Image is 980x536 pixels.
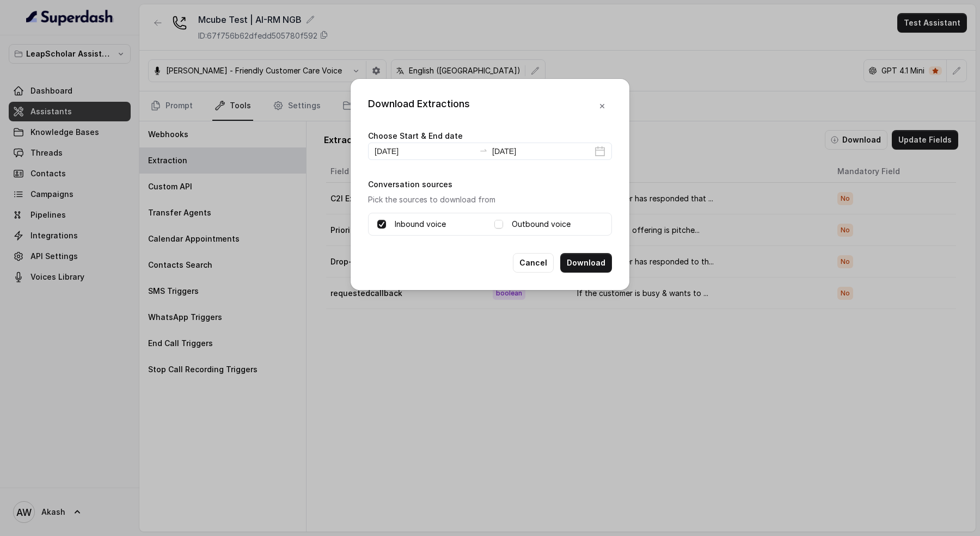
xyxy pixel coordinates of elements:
span: swap-right [479,146,488,155]
label: Outbound voice [512,218,571,231]
button: Download [560,253,612,273]
label: Inbound voice [395,218,446,231]
input: Start date [375,145,475,157]
label: Choose Start & End date [368,131,463,140]
p: Pick the sources to download from [368,193,612,206]
button: Cancel [513,253,554,273]
label: Conversation sources [368,180,452,189]
span: to [479,146,488,155]
div: Download Extractions [368,96,470,116]
input: End date [492,145,592,157]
